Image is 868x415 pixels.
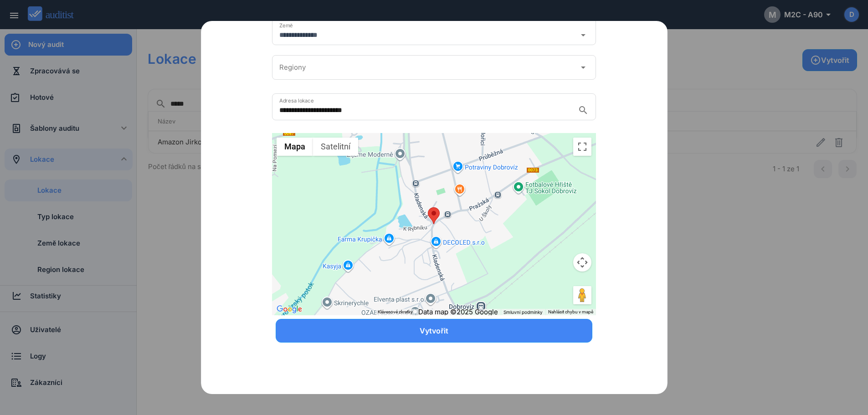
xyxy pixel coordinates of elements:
a: Smluvní podmínky (otevře se na nové kartě) [503,309,543,315]
button: Vytvořit [276,319,592,343]
img: Google [274,303,304,315]
button: Klávesové zkratky [378,309,413,315]
button: Ovládání kamery na mapě [573,253,591,272]
span: Data map ©2025 Google [418,307,498,316]
a: Nahlásit chybu v mapě [548,309,593,314]
a: Otevřít tuto oblast v Mapách Google (otevře nové okno) [274,303,304,315]
input: Regiony [279,60,575,75]
i: arrow_drop_down [578,62,589,73]
i: search [578,105,589,116]
button: Přepnout zobrazení na celou obrazovku [573,138,591,156]
i: arrow_drop_down [578,30,589,41]
button: Zobrazit mapu s ulicemi [277,138,313,156]
div: Vytvořit [288,325,580,336]
button: Zobrazit satelitní snímky [313,138,358,156]
input: Země [279,28,575,42]
button: Přetažením panáčka na mapu otevřete Street View [573,286,591,304]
